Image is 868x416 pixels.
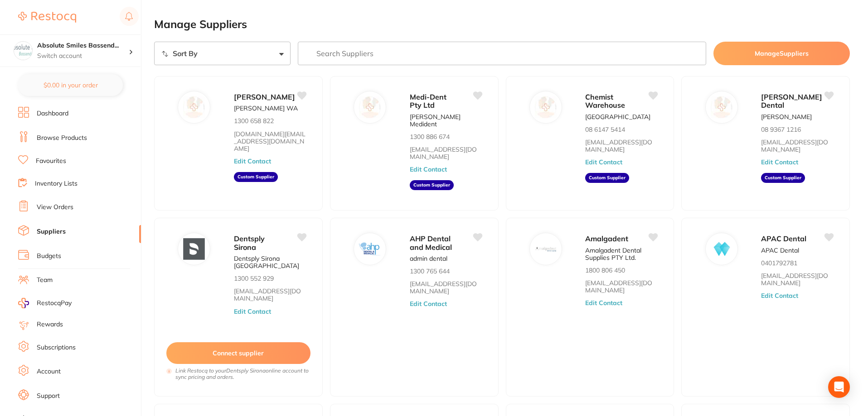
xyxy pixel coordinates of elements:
[37,227,66,236] a: Suppliers
[37,343,76,352] a: Subscriptions
[37,299,72,308] span: RestocqPay
[761,234,806,243] span: APAC Dental
[410,166,447,173] button: Edit Contact
[410,133,450,140] p: 1300 886 674
[234,308,271,315] button: Edit Contact
[585,247,657,261] p: Amalgadent Dental Supplies PTY Ltd.
[234,172,278,182] aside: Custom Supplier
[761,292,798,299] button: Edit Contact
[761,158,798,166] button: Edit Contact
[585,113,650,120] p: [GEOGRAPHIC_DATA]
[234,105,298,112] p: [PERSON_NAME] WA
[585,299,622,306] button: Edit Contact
[828,376,850,398] div: Open Intercom Messenger
[761,173,805,183] aside: Custom Supplier
[761,92,822,110] span: [PERSON_NAME] Dental
[585,279,657,294] a: [EMAIL_ADDRESS][DOMAIN_NAME]
[166,342,310,364] button: Connect supplier
[184,96,205,118] img: Henry Schein Halas
[410,234,452,251] span: AHP Dental and Medical
[234,255,306,269] p: Dentsply Sirona [GEOGRAPHIC_DATA]
[761,113,812,120] p: [PERSON_NAME]
[234,92,295,101] span: [PERSON_NAME]
[761,247,799,254] p: APAC Dental
[585,126,625,133] p: 08 6147 5414
[711,239,732,260] img: APAC Dental
[234,130,306,152] a: [DOMAIN_NAME][EMAIL_ADDRESS][DOMAIN_NAME]
[37,134,87,143] a: Browse Products
[298,42,707,65] input: Search Suppliers
[585,158,622,166] button: Edit Contact
[761,126,801,133] p: 08 9367 1216
[36,157,66,166] a: Favourites
[234,234,265,251] span: Dentsply Sirona
[18,12,76,23] img: Restocq Logo
[535,96,557,118] img: Chemist Warehouse
[410,146,482,160] a: [EMAIL_ADDRESS][DOMAIN_NAME]
[410,255,447,262] p: admin dental
[410,92,446,110] span: Medi-Dent Pty Ltd
[37,320,63,329] a: Rewards
[35,179,78,188] a: Inventory Lists
[37,203,73,212] a: View Orders
[410,113,482,128] p: [PERSON_NAME] Medident
[359,96,381,118] img: Medi-Dent Pty Ltd
[585,92,625,110] span: Chemist Warehouse
[18,7,76,28] a: Restocq Logo
[234,117,274,124] p: 1300 658 822
[184,239,205,260] img: Dentsply Sirona
[14,42,32,60] img: Absolute Smiles Bassendean
[585,173,629,183] aside: Custom Supplier
[175,368,310,380] i: Link Restocq to your Dentsply Sirona online account to sync pricing and orders.
[585,267,625,274] p: 1800 806 450
[234,287,306,302] a: [EMAIL_ADDRESS][DOMAIN_NAME]
[18,74,123,96] button: $0.00 in your order
[713,42,850,65] button: ManageSuppliers
[761,139,833,153] a: [EMAIL_ADDRESS][DOMAIN_NAME]
[37,41,129,50] h4: Absolute Smiles Bassendean
[585,234,628,243] span: Amalgadent
[410,300,447,307] button: Edit Contact
[711,96,732,118] img: Ray Purt Dental
[359,239,381,260] img: AHP Dental and Medical
[18,298,29,308] img: RestocqPay
[37,109,68,118] a: Dashboard
[37,52,129,61] p: Switch account
[761,272,833,287] a: [EMAIL_ADDRESS][DOMAIN_NAME]
[234,158,271,165] button: Edit Contact
[234,275,274,282] p: 1300 552 929
[585,139,657,153] a: [EMAIL_ADDRESS][DOMAIN_NAME]
[18,298,72,308] a: RestocqPay
[37,367,61,376] a: Account
[154,18,850,31] h2: Manage Suppliers
[410,268,450,275] p: 1300 765 644
[410,180,454,190] aside: Custom Supplier
[37,392,60,401] a: Support
[37,252,61,261] a: Budgets
[535,239,557,260] img: Amalgadent
[37,276,53,285] a: Team
[761,259,797,267] p: 0401792781
[410,280,482,295] a: [EMAIL_ADDRESS][DOMAIN_NAME]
